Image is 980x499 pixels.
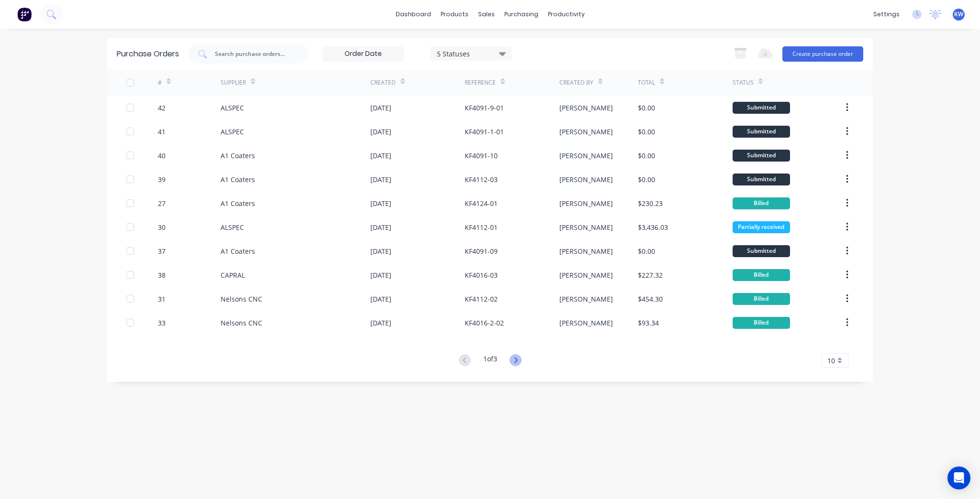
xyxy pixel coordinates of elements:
div: KF4091-9-01 [465,103,504,113]
img: Factory [17,7,32,22]
div: KF4112-01 [465,222,498,232]
div: Billed [733,197,790,209]
div: products [436,7,473,22]
div: KF4091-10 [465,151,498,161]
button: Create purchase order [782,46,863,62]
div: Submitted [733,174,790,185]
span: 10 [827,356,835,366]
div: settings [869,7,904,22]
div: [PERSON_NAME] [559,174,613,184]
div: productivity [543,7,590,22]
div: Nelsons CNC [221,294,262,304]
div: [DATE] [370,151,391,161]
div: Billed [733,269,790,281]
div: A1 Coaters [221,151,255,161]
div: Submitted [733,150,790,162]
div: $0.00 [638,151,655,161]
div: CAPRAL [221,270,245,280]
div: [DATE] [370,174,391,184]
div: A1 Coaters [221,246,255,256]
div: [DATE] [370,318,391,328]
div: 42 [158,103,166,113]
div: Submitted [733,126,790,138]
a: dashboard [391,7,436,22]
div: 30 [158,222,166,232]
div: [PERSON_NAME] [559,127,613,137]
input: Order Date [323,47,403,61]
div: [PERSON_NAME] [559,318,613,328]
div: purchasing [500,7,543,22]
div: 38 [158,270,166,280]
div: $3,436.03 [638,222,668,232]
div: Partially received [733,221,790,233]
div: # [158,78,162,87]
span: KW [954,10,963,19]
div: 41 [158,127,166,137]
div: [DATE] [370,294,391,304]
div: 27 [158,198,166,208]
div: [PERSON_NAME] [559,198,613,208]
div: [DATE] [370,270,391,280]
div: Billed [733,317,790,329]
div: KF4112-03 [465,174,498,184]
div: sales [473,7,500,22]
div: $454.30 [638,294,663,304]
div: $0.00 [638,103,655,113]
div: [DATE] [370,127,391,137]
div: [PERSON_NAME] [559,222,613,232]
div: [DATE] [370,103,391,113]
div: Billed [733,293,790,305]
div: Supplier [221,78,246,87]
div: KF4016-03 [465,270,498,280]
div: 33 [158,318,166,328]
div: KF4091-09 [465,246,498,256]
div: [PERSON_NAME] [559,246,613,256]
div: Submitted [733,245,790,257]
div: 1 of 3 [483,354,497,368]
div: 40 [158,151,166,161]
div: Purchase Orders [117,48,179,60]
div: [PERSON_NAME] [559,103,613,113]
div: 37 [158,246,166,256]
div: Open Intercom Messenger [947,466,970,489]
div: A1 Coaters [221,198,255,208]
div: Reference [465,78,496,87]
div: ALSPEC [221,103,244,113]
div: Created By [559,78,593,87]
div: 31 [158,294,166,304]
div: Created [370,78,396,87]
div: KF4112-02 [465,294,498,304]
div: ALSPEC [221,127,244,137]
div: Total [638,78,655,87]
div: [PERSON_NAME] [559,294,613,304]
div: [DATE] [370,246,391,256]
div: A1 Coaters [221,174,255,184]
div: [DATE] [370,222,391,232]
div: [PERSON_NAME] [559,151,613,161]
div: Nelsons CNC [221,318,262,328]
div: [PERSON_NAME] [559,270,613,280]
div: 39 [158,174,166,184]
div: KF4091-1-01 [465,127,504,137]
div: $230.23 [638,198,663,208]
div: KF4124-01 [465,198,498,208]
div: 5 Statuses [437,48,505,58]
div: $0.00 [638,127,655,137]
div: $227.32 [638,270,663,280]
div: ALSPEC [221,222,244,232]
div: $0.00 [638,246,655,256]
div: $93.34 [638,318,659,328]
div: Status [733,78,754,87]
div: [DATE] [370,198,391,208]
input: Search purchase orders... [214,49,293,59]
div: Submitted [733,102,790,114]
div: $0.00 [638,174,655,184]
div: KF4016-2-02 [465,318,504,328]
